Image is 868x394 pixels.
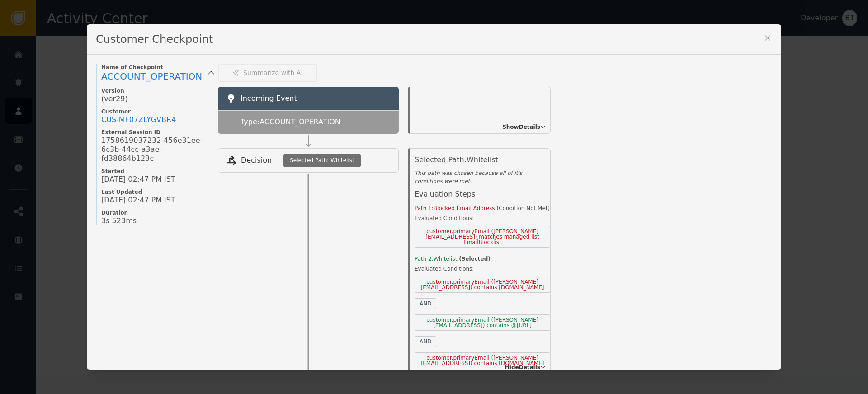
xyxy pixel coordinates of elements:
span: Type: ACCOUNT_OPERATION [241,117,340,127]
span: Show Details [502,123,540,131]
div: CUS- MF07ZLYGVBR4 [101,115,176,124]
span: Evaluated Conditions: [415,214,550,222]
span: Whitelist [467,155,498,164]
div: Customer Checkpoint [87,24,781,55]
span: Last Updated [101,188,209,196]
span: 3s 523ms [101,216,137,225]
span: Started [101,168,209,175]
span: customer.primaryEmail ([PERSON_NAME][EMAIL_ADDRESS]) contains @[URL] [415,314,550,331]
span: Name of Checkpoint [101,64,209,71]
span: customer.primaryEmail ([PERSON_NAME][EMAIL_ADDRESS]) contains [DOMAIN_NAME] [415,352,550,369]
span: 1758619037232-456e31ee-6c3b-44cc-a3ae-fd38864b123c [101,136,209,163]
span: [DATE] 02:47 PM IST [101,175,175,184]
span: AND [415,336,436,347]
span: (ver 29 ) [101,94,128,103]
span: ( Selected ) [459,256,491,262]
span: External Session ID [101,129,209,136]
span: Incoming Event [241,94,297,103]
span: [DATE] 02:47 PM IST [101,196,175,205]
span: Version [101,87,209,94]
span: ACCOUNT_OPERATION [101,71,202,82]
div: Evaluation Steps [415,189,550,204]
span: Selected Path: Whitelist [290,156,354,164]
span: ( Condition Not Met ) [496,205,550,211]
span: Whitelist [434,256,459,262]
span: Path 2: [415,256,434,262]
div: This path was chosen because all of it's conditions were met. [415,169,550,185]
span: Duration [101,209,209,216]
span: customer.primaryEmail ([PERSON_NAME][EMAIL_ADDRESS]) matches managed list EmailBlocklist [415,226,550,248]
span: customer.primaryEmail ([PERSON_NAME][EMAIL_ADDRESS]) contains [DOMAIN_NAME] [415,277,550,293]
span: Evaluated Conditions: [415,265,550,273]
a: ACCOUNT_OPERATION [101,71,209,83]
span: Hide Details [505,363,540,371]
span: Decision [241,155,272,166]
span: Selected Path: [415,155,467,164]
span: Customer [101,108,209,115]
span: Blocked Email Address [434,205,497,211]
span: AND [415,298,436,309]
a: CUS-MF07ZLYGVBR4 [101,115,176,124]
span: Path 1: [415,205,434,211]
